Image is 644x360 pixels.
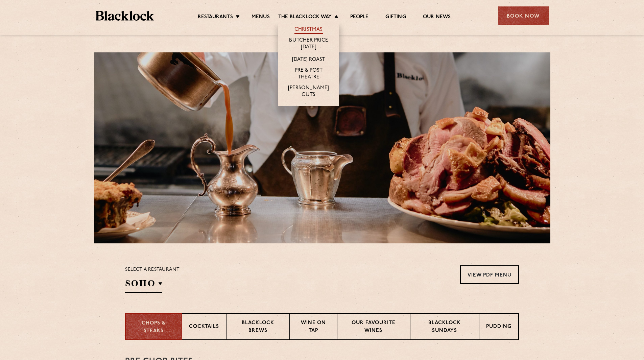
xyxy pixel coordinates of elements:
a: Our News [423,14,451,21]
a: The Blacklock Way [278,14,332,21]
p: Select a restaurant [125,265,180,274]
a: Gifting [385,14,406,21]
p: Blacklock Sundays [417,319,472,335]
p: Chops & Steaks [133,320,175,335]
p: Pudding [486,323,511,332]
a: Christmas [294,26,323,34]
a: Menus [252,14,270,21]
p: Blacklock Brews [233,319,283,335]
a: [PERSON_NAME] Cuts [285,85,332,99]
a: [DATE] Roast [292,56,325,64]
a: Pre & Post Theatre [285,67,332,81]
a: View PDF Menu [460,265,519,284]
h2: SOHO [125,278,162,293]
a: Restaurants [198,14,233,21]
div: Book Now [498,6,549,25]
a: Butcher Price [DATE] [285,37,332,51]
p: Wine on Tap [297,319,330,335]
p: Our favourite wines [344,319,403,335]
a: People [350,14,368,21]
p: Cocktails [189,323,219,332]
img: BL_Textured_Logo-footer-cropped.svg [96,11,154,21]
